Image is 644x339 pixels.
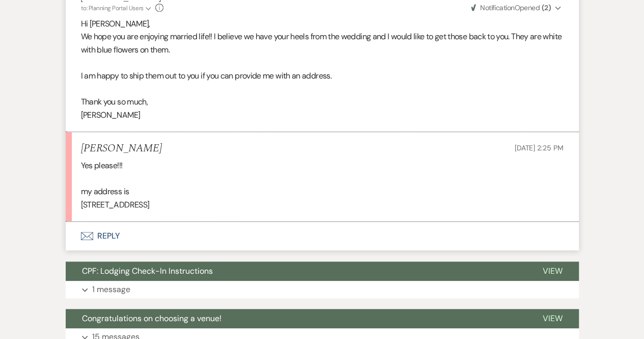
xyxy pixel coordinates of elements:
[526,262,579,281] button: View
[82,313,221,324] span: Congratulations on choosing a venue!
[92,283,130,296] p: 1 message
[81,4,153,13] button: to: Planning Portal Users
[66,222,579,250] button: Reply
[81,95,564,109] p: Thank you so much,
[66,281,579,298] button: 1 message
[66,262,526,281] button: CPF: Lodging Check-In Instructions
[81,159,564,172] p: Yes please!!!
[81,185,564,198] p: my address is
[81,4,144,12] span: to: Planning Portal Users
[81,109,564,122] p: [PERSON_NAME]
[469,3,564,13] button: NotificationOpened (2)
[81,198,564,212] p: [STREET_ADDRESS]
[541,3,550,12] strong: ( 2 )
[471,3,551,12] span: Opened
[82,266,213,276] span: CPF: Lodging Check-In Instructions
[66,309,526,328] button: Congratulations on choosing a venue!
[81,30,564,56] p: We hope you are enjoying married life!! I believe we have your heels from the wedding and I would...
[526,309,579,328] button: View
[81,69,564,83] p: I am happy to ship them out to you if you can provide me with an address.
[514,143,563,152] span: [DATE] 2:25 PM
[81,17,564,31] p: Hi [PERSON_NAME],
[543,313,563,324] span: View
[81,142,162,155] h5: [PERSON_NAME]
[543,266,563,276] span: View
[480,3,514,12] span: Notification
